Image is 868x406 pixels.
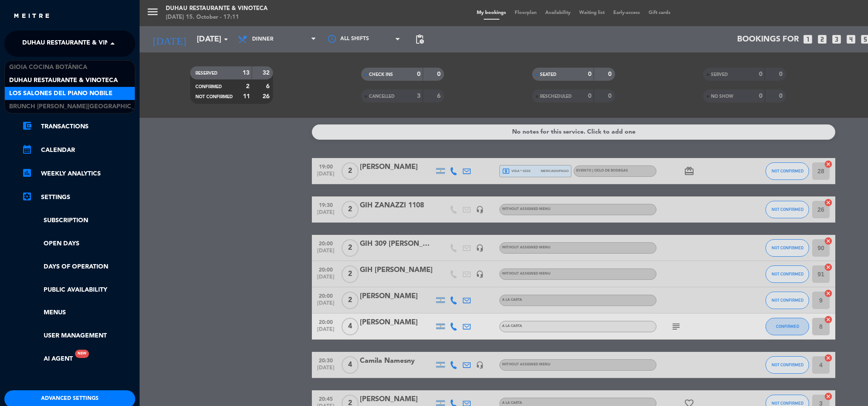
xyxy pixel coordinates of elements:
a: calendar_monthCalendar [22,145,135,155]
span: Los Salones del Piano Nobile [9,89,113,99]
span: Duhau Restaurante & Vinoteca [9,76,118,86]
div: New [75,350,89,358]
i: settings_applications [22,191,32,202]
a: Menus [22,308,135,318]
img: MEITRE [13,13,50,20]
i: account_balance_wallet [22,120,32,131]
span: Gioia Cocina Botánica [9,62,87,72]
i: calendar_month [22,144,32,155]
a: Public availability [22,285,135,295]
span: Brunch [PERSON_NAME][GEOGRAPHIC_DATA][PERSON_NAME] [9,102,203,112]
a: Subscription [22,216,135,226]
a: User Management [22,331,135,341]
a: Days of operation [22,262,135,272]
a: account_balance_walletTransactions [22,121,135,132]
a: AI AgentNew [22,354,73,364]
i: assessment [22,168,32,178]
a: assessmentWeekly Analytics [22,169,135,179]
a: Settings [22,192,135,203]
span: Duhau Restaurante & Vinoteca [22,34,131,53]
a: Open Days [22,239,135,249]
